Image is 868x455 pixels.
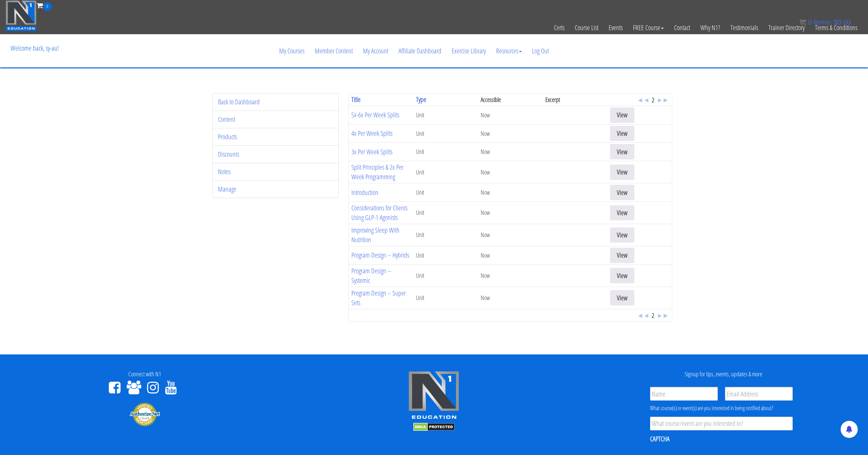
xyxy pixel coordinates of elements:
bdi: 0.00 [834,18,851,26]
td: Unit [413,287,478,309]
img: Authorize.Net Merchant - Click to Verify [129,402,160,427]
td: Unit [413,161,478,183]
img: icon11.png [799,19,806,26]
a: Split Principles & 2x Per Week Programming [351,162,403,181]
a: 5x-6x Per Week Splits [351,110,399,119]
a: Log Out [527,35,554,67]
a: Program Design – Hybrids [351,250,409,260]
a: View [610,165,634,180]
td: Unit [413,201,478,224]
span: Accessible [481,95,501,104]
td: Unit [413,264,478,287]
td: Now [478,124,543,143]
span: 0 [43,2,52,11]
a: Manage [218,184,236,194]
span: 2 [652,311,654,320]
p: Welcome back, sy-au! [5,35,64,62]
a: Back to Dashboard [218,97,260,106]
input: Name [650,387,718,401]
a: View [610,107,634,123]
td: Unit [413,124,478,143]
a: ◄ [637,311,644,320]
td: Now [478,142,543,161]
td: Now [478,161,543,183]
a: Affiliate Dashboard [393,35,446,67]
td: Unit [413,246,478,264]
a: View [610,144,634,159]
a: Program Design – Super Sets [351,288,406,307]
a: View [610,185,634,200]
a: ► [662,95,669,104]
a: ▸ [658,311,661,320]
a: 0 items: $0.00 [799,18,851,26]
a: ◂ [645,95,648,104]
td: Now [478,246,543,264]
span: 2 [652,96,654,104]
a: 0 [37,1,52,10]
td: Now [478,287,543,309]
a: Discounts [218,149,239,159]
a: Improving Sleep With Nutrition [351,225,400,244]
a: My Courses [274,35,310,67]
a: Considerations for Clients Using GLP-1 Agonists [351,203,407,222]
a: Notes [218,167,231,176]
img: n1-edu-logo [408,371,459,421]
td: Now [478,201,543,224]
a: ◂ [645,311,648,320]
a: Title [351,95,361,104]
a: Terms & Conditions [810,11,863,44]
a: Course List [570,11,604,44]
a: Exercise Library [446,35,491,67]
a: View [610,290,634,305]
a: ► [662,311,669,320]
a: My Account [358,35,393,67]
td: Unit [413,224,478,246]
input: What course/event are you interested in? [650,417,793,430]
a: Why N1? [695,11,725,44]
span: items: [814,18,832,26]
a: Certs [549,11,570,44]
a: FREE Course [628,11,669,44]
a: Member Content [310,35,358,67]
a: Introduction [351,188,378,197]
td: Unit [413,183,478,201]
span: 0 [808,18,812,26]
a: View [610,205,634,221]
a: ◄ [637,95,644,104]
a: Contact [669,11,695,44]
span: Excerpt [545,95,560,104]
a: View [610,248,634,263]
a: Testimonials [725,11,763,44]
a: ▸ [658,95,661,104]
td: Now [478,183,543,201]
h4: Connect with N1 [5,371,284,378]
div: What course(s) or event(s) are you interested in being notified about? [650,404,793,412]
td: Unit [413,142,478,161]
a: Resources [491,35,527,67]
a: View [610,126,634,141]
a: Trainer Directory [763,11,810,44]
a: Content [218,115,235,124]
a: View [610,227,634,243]
a: Program Design – Systemic [351,266,391,285]
td: Now [478,264,543,287]
td: Now [478,224,543,246]
a: 3x Per Week Splits [351,147,392,156]
td: Unit [413,106,478,124]
img: n1-education [5,0,37,31]
a: 4x Per Week Splits [351,129,392,138]
span: $ [834,18,838,26]
a: Type [416,95,426,104]
a: View [610,268,634,283]
td: Now [478,106,543,124]
img: DMCA.com Protection Status [413,423,455,431]
input: Email Address [725,387,793,401]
